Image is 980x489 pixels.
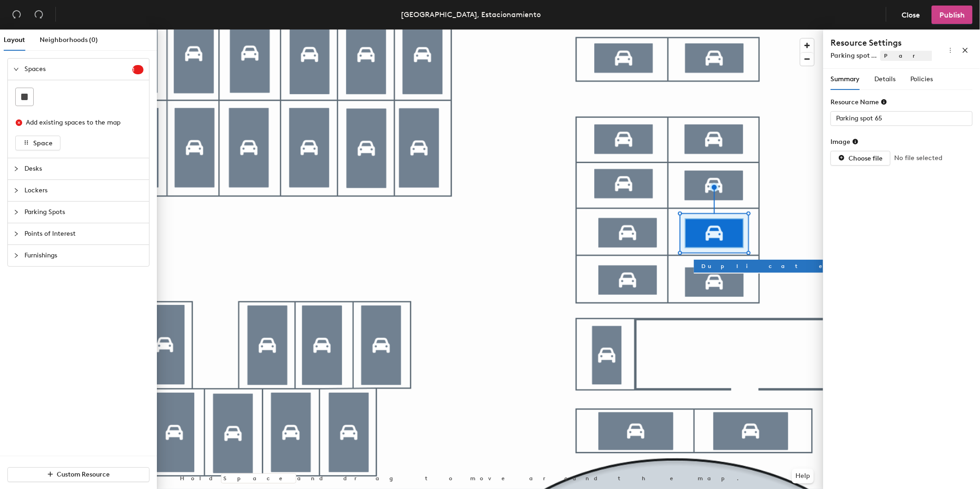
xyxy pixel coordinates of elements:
span: collapsed [13,188,19,193]
div: Add existing spaces to the map [26,118,136,128]
span: expanded [13,66,19,72]
span: Layout [4,36,25,44]
span: Points of Interest [24,223,143,244]
span: Furnishings [24,245,143,266]
span: Summary [831,75,860,83]
span: close-circle [16,119,22,126]
span: Policies [910,75,933,83]
span: Parking Spots [24,202,143,223]
span: Lockers [24,180,143,201]
span: Choose file [849,155,883,162]
button: Undo (⌘ + Z) [7,6,26,24]
button: Duplicate [694,260,841,273]
span: Parking spot ... [831,52,877,60]
sup: 1 [132,65,143,74]
input: Unknown Parking Spots [831,111,973,126]
span: Duplicate [701,262,834,270]
span: Spaces [24,59,132,80]
span: Space [33,139,53,147]
div: Resource Name [831,98,887,106]
span: Details [874,75,896,83]
button: Help [792,469,814,483]
button: Custom Resource [7,467,149,482]
span: close [962,47,968,54]
button: Choose file [831,151,890,166]
span: Custom Resource [57,471,110,478]
span: Desks [24,158,143,179]
div: [GEOGRAPHIC_DATA], Estacionamiento [401,9,541,20]
span: collapsed [13,231,19,237]
span: No file selected [894,153,942,163]
h4: Resource Settings [831,37,932,49]
span: undo [12,10,21,19]
span: Close [902,11,920,19]
span: more [947,47,954,54]
span: Neighborhoods (0) [40,36,98,44]
div: Image [831,138,859,146]
span: collapsed [13,253,19,258]
button: Publish [932,6,973,24]
button: Redo (⌘ + ⇧ + Z) [30,6,48,24]
span: 1 [132,66,143,73]
button: Close [894,6,928,24]
button: Space [15,136,60,150]
span: collapsed [13,209,19,215]
span: collapsed [13,166,19,172]
span: Publish [939,11,965,19]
